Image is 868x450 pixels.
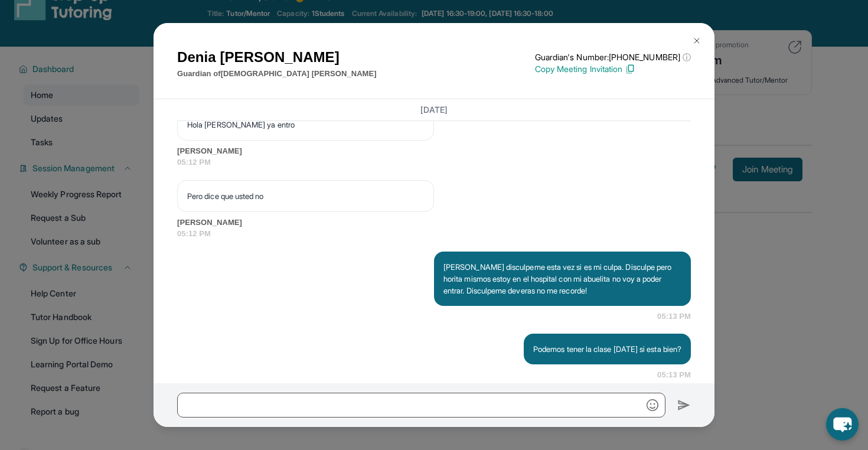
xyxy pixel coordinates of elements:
[533,343,681,355] p: Podemos tener la clase [DATE] si esta bien?
[826,408,859,441] button: chat-button
[177,217,691,229] span: [PERSON_NAME]
[647,399,658,411] img: Emoji
[692,36,701,45] img: Close Icon
[187,190,424,202] p: Pero dice que usted no
[177,47,377,68] h1: Denia [PERSON_NAME]
[657,311,691,322] span: 05:13 PM
[683,51,691,63] span: ⓘ
[535,51,691,63] p: Guardian's Number: [PHONE_NUMBER]
[443,261,681,296] p: [PERSON_NAME] disculpeme esta vez si es mi culpa. Disculpe pero horita mismos estoy en el hospita...
[657,369,691,381] span: 05:13 PM
[625,64,635,74] img: Copy Icon
[187,119,424,131] p: Hola [PERSON_NAME] ya entro
[177,228,691,240] span: 05:12 PM
[177,145,691,157] span: [PERSON_NAME]
[677,398,691,412] img: Send icon
[177,68,377,80] p: Guardian of [DEMOGRAPHIC_DATA] [PERSON_NAME]
[177,156,691,168] span: 05:12 PM
[535,63,691,75] p: Copy Meeting Invitation
[177,104,691,116] h3: [DATE]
